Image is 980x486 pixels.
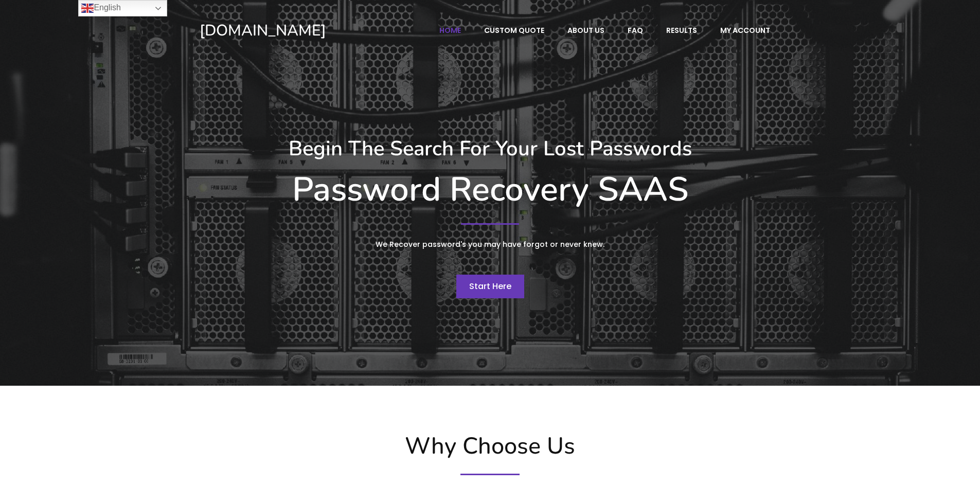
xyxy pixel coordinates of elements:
span: About Us [567,26,604,35]
a: [DOMAIN_NAME] [200,21,397,41]
h1: Password Recovery SAAS [200,170,781,210]
img: en [81,2,94,14]
span: Start Here [469,280,511,292]
span: Home [439,26,461,35]
h3: Begin The Search For Your Lost Passwords [200,136,781,161]
a: About Us [557,21,615,40]
a: Start Here [456,275,524,298]
a: Home [429,21,472,40]
span: Results [666,26,697,35]
a: Results [655,21,708,40]
p: We Recover password's you may have forgot or never knew. [297,238,683,251]
span: FAQ [628,26,643,35]
a: My account [709,21,781,40]
h2: Why Choose Us [194,433,786,460]
span: Custom Quote [484,26,544,35]
a: Custom Quote [473,21,555,40]
span: My account [720,26,770,35]
a: FAQ [617,21,654,40]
